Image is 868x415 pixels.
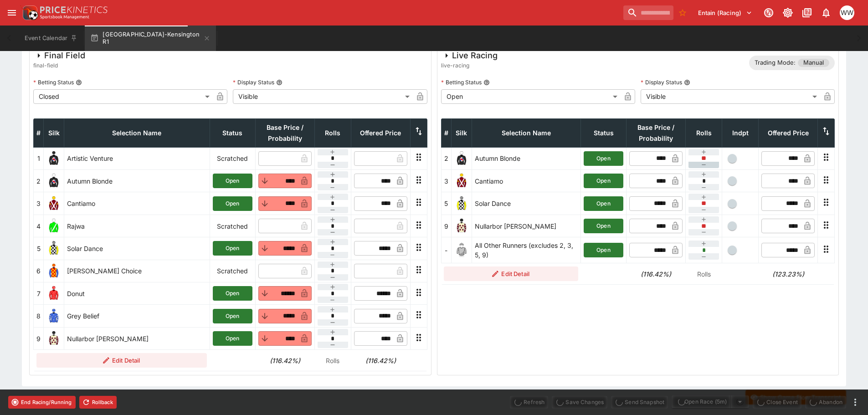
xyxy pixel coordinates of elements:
td: 9 [441,215,451,237]
th: Base Price / Probability [627,118,686,147]
p: Display Status [233,78,274,86]
td: 6 [34,260,44,282]
th: Offered Price [351,118,410,147]
div: Closed [33,89,213,104]
div: Live Racing [441,50,498,61]
button: Connected to PK [760,5,777,21]
td: 1 [34,147,44,169]
th: Base Price / Probability [255,118,314,147]
th: Silk [451,118,472,147]
th: # [34,118,44,147]
p: Scratched [213,266,252,276]
td: [PERSON_NAME] Choice [64,260,210,282]
img: runner 5 [454,196,469,211]
th: Rolls [314,118,351,147]
img: PriceKinetics Logo [20,4,38,22]
button: Edit Detail [36,353,207,368]
td: Donut [64,282,210,305]
span: Manual [798,58,829,67]
button: Open [213,196,252,211]
button: Select Tenant [693,5,758,20]
p: Display Status [641,78,682,86]
button: Open [213,309,252,323]
td: Nullarbor [PERSON_NAME] [472,215,581,237]
th: Offered Price [759,118,818,147]
td: 5 [34,237,44,260]
th: Status [581,118,627,147]
h6: (123.23%) [761,269,815,279]
h6: (116.42%) [629,269,683,279]
img: PriceKinetics [40,6,108,13]
div: Open [441,89,621,104]
td: Grey Belief [64,305,210,327]
th: Rolls [686,118,722,147]
td: Rajwa [64,215,210,237]
button: [GEOGRAPHIC_DATA]-Kensington R1 [85,26,216,51]
button: Edit Detail [444,266,578,281]
div: Visible [641,89,820,104]
img: runner 3 [454,174,469,188]
img: runner 3 [46,196,61,211]
td: 2 [441,147,451,169]
td: All Other Runners (excludes 2, 3, 5, 9) [472,237,581,263]
td: Nullarbor [PERSON_NAME] [64,327,210,349]
span: Mark an event as closed and abandoned. [805,397,846,406]
img: runner 4 [46,219,61,233]
button: Event Calendar [19,26,83,51]
th: Independent [722,118,759,147]
p: Betting Status [33,78,74,86]
p: Scratched [213,221,252,231]
img: runner 2 [46,174,61,188]
button: Notifications [818,5,834,21]
td: Cantiamo [64,192,210,215]
button: Open [584,196,623,211]
th: Silk [44,118,64,147]
th: Selection Name [64,118,210,147]
button: End Racing/Running [8,396,76,409]
img: runner 5 [46,241,61,256]
img: blank-silk.png [454,243,469,257]
div: split button [672,395,749,408]
img: runner 7 [46,286,61,301]
img: runner 8 [46,309,61,323]
div: Visible [233,89,412,104]
p: Scratched [213,154,252,163]
th: Status [210,118,255,147]
button: Open [213,286,252,301]
button: Betting Status [76,79,82,86]
button: Rollback [79,396,117,409]
p: Betting Status [441,78,482,86]
td: 4 [34,215,44,237]
p: Trading Mode: [755,58,796,67]
button: No Bookmarks [675,5,690,20]
p: Rolls [688,269,719,279]
td: 5 [441,192,451,215]
button: Open [213,174,252,188]
td: 3 [34,192,44,215]
p: Rolls [317,356,348,365]
img: runner 9 [454,219,469,233]
img: runner 9 [46,331,61,346]
img: Sportsbook Management [40,15,89,19]
span: live-racing [441,61,498,70]
button: Display Status [684,79,690,86]
img: runner 2 [454,151,469,166]
button: Display Status [276,79,282,86]
button: Documentation [799,5,815,21]
div: William Wallace [840,5,854,20]
button: Betting Status [483,79,490,86]
button: Open [584,243,623,257]
th: Selection Name [472,118,581,147]
td: 9 [34,327,44,349]
td: 3 [441,170,451,192]
td: 8 [34,305,44,327]
button: Open [584,151,623,166]
th: # [441,118,451,147]
button: Open [213,331,252,346]
button: Open [213,241,252,256]
td: Artistic Venture [64,147,210,169]
td: Solar Dance [64,237,210,260]
td: Autumn Blonde [472,147,581,169]
div: Final Field [33,50,85,61]
button: more [850,397,861,408]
